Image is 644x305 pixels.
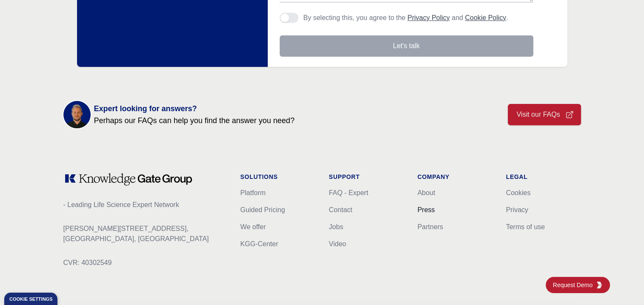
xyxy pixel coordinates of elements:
[418,173,492,181] h1: Company
[240,189,266,196] a: Platform
[553,281,596,289] span: Request Demo
[418,189,435,196] a: About
[506,189,531,196] a: Cookies
[506,223,545,230] a: Terms of use
[63,101,91,128] img: KOL management, KEE, Therapy area experts
[596,282,603,288] img: KGG
[240,173,315,181] h1: Solutions
[506,173,581,181] h1: Legal
[329,206,352,213] a: Contact
[94,103,295,115] span: Expert looking for answers?
[240,223,266,230] a: We offer
[329,240,346,247] a: Video
[63,224,227,244] p: [PERSON_NAME][STREET_ADDRESS], [GEOGRAPHIC_DATA], [GEOGRAPHIC_DATA]
[303,13,508,23] p: By selecting this, you agree to the and .
[63,258,227,268] p: CVR: 40302549
[546,277,610,293] a: Request DemoKGG
[329,173,404,181] h1: Support
[9,297,52,302] div: Cookie settings
[601,264,644,305] iframe: Chat Widget
[240,206,285,213] a: Guided Pricing
[418,223,443,230] a: Partners
[240,240,278,247] a: KGG-Center
[418,206,435,213] a: Press
[329,189,368,196] a: FAQ - Expert
[329,223,343,230] a: Jobs
[280,35,533,57] button: Let's talk
[63,200,227,210] p: - Leading Life Science Expert Network
[465,14,506,21] a: Cookie Policy
[94,115,295,127] span: Perhaps our FAQs can help you find the answer you need?
[508,104,581,125] a: Visit our FAQs
[407,14,450,21] a: Privacy Policy
[506,206,528,213] a: Privacy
